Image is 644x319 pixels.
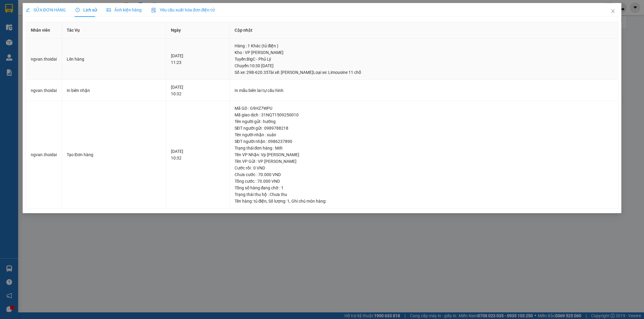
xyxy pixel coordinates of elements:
[26,8,66,12] span: SỬA ĐƠN HÀNG
[75,8,80,12] span: clock-circle
[254,199,267,204] span: tủ điện
[287,199,290,204] span: 1
[151,8,156,13] img: icon
[235,165,614,171] div: Cước rồi : 0 VND
[67,151,161,158] div: Tạo Đơn hàng
[235,49,614,56] div: Kho : VP [PERSON_NAME]
[235,158,614,165] div: Tên VP Gửi : VP [PERSON_NAME]
[235,151,614,158] div: Tên VP Nhận: Vp [PERSON_NAME]
[107,8,111,12] span: picture
[235,171,614,178] div: Chưa cước : 70.000 VND
[151,8,215,12] span: Yêu cầu xuất hóa đơn điện tử
[235,87,614,94] div: In mẫu biên lai tự cấu hình
[235,198,614,204] div: Tên hàng: , Số lượng: , Ghi chú món hàng:
[604,3,621,20] button: Close
[26,39,62,80] td: ngvan.thoidai
[26,8,30,12] span: edit
[235,178,614,185] div: Tổng cước : 70.000 VND
[62,22,166,39] th: Tác Vụ
[171,148,225,161] div: [DATE] 10:32
[26,80,62,101] td: ngvan.thoidai
[235,138,614,145] div: SĐT người nhận : 0986237890
[67,56,161,62] div: Lên hàng
[235,105,614,112] div: Mã GD : G9HZ7WPU
[26,22,62,39] th: Nhân viên
[235,185,614,191] div: Tổng số hàng đang chờ : 1
[235,56,614,76] div: Tuyến : BigC - Phủ Lý Chuyến: 10:30 [DATE] Số xe: 29B-620.35 Tài xế: [PERSON_NAME] Loại xe: Limou...
[235,131,614,138] div: Tên người nhận : xuân
[235,145,614,151] div: Trạng thái đơn hàng : Mới
[235,191,614,198] div: Trạng thái thu hộ : Chưa thu
[171,52,225,66] div: [DATE] 11:23
[235,43,614,49] div: Hàng : 1 Khác (tủ điện )
[610,9,615,14] span: close
[26,101,62,209] td: ngvan.thoidai
[235,125,614,131] div: SĐT người gửi : 0989788218
[235,112,614,118] div: Mã giao dịch : 31NQT1509250010
[75,8,97,12] span: Lịch sử
[107,8,142,12] span: Ảnh kiện hàng
[67,87,161,94] div: In biên nhận
[230,22,619,39] th: Cập nhật
[171,84,225,97] div: [DATE] 10:32
[235,118,614,125] div: Tên người gửi : hường
[166,22,230,39] th: Ngày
